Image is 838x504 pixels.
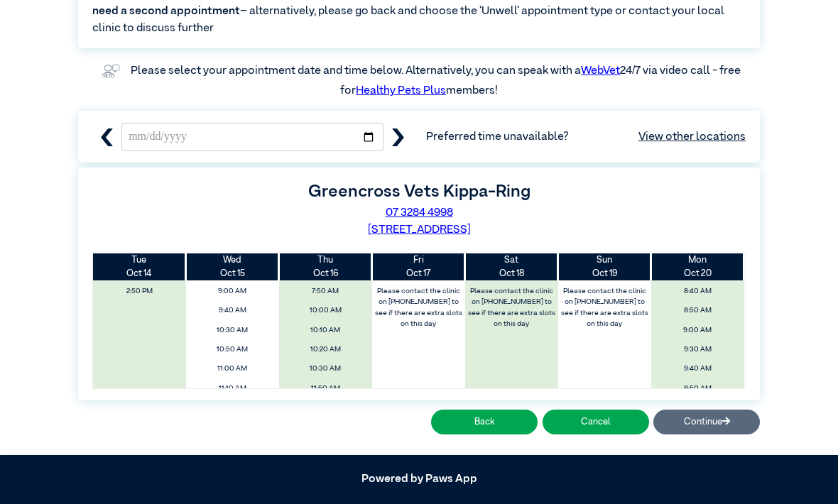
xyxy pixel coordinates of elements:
span: 10:50 AM [190,341,276,358]
label: Please contact the clinic on [PHONE_NUMBER] to see if there are extra slots on this day [466,283,557,332]
a: [STREET_ADDRESS] [368,224,471,236]
a: 07 3284 4998 [386,207,453,219]
span: 9:50 AM [655,380,740,397]
button: Cancel [543,410,649,434]
th: Oct 18 [465,253,558,280]
span: 9:30 AM [655,341,740,358]
th: Oct 17 [372,253,465,280]
span: 10:20 AM [283,341,368,358]
span: Preferred time unavailable? [426,128,746,146]
span: 11:10 AM [190,380,276,397]
a: View other locations [638,128,746,146]
h5: Powered by Paws App [78,473,760,486]
label: Please select your appointment date and time below. Alternatively, you can speak with a 24/7 via ... [131,65,743,97]
button: Back [431,410,538,434]
th: Oct 15 [186,253,279,280]
span: 7:50 AM [283,283,368,300]
a: Healthy Pets Plus [356,85,446,97]
span: 10:10 AM [283,322,368,339]
th: Oct 14 [93,253,186,280]
span: 9:00 AM [655,322,740,339]
span: 10:30 AM [190,322,276,339]
span: 2:50 PM [97,283,183,300]
span: 11:00 AM [190,361,276,377]
span: 10:00 AM [283,302,368,319]
th: Oct 20 [651,253,744,280]
span: 8:40 AM [655,283,740,300]
label: Please contact the clinic on [PHONE_NUMBER] to see if there are extra slots on this day [559,283,650,332]
label: Greencross Vets Kippa-Ring [308,183,530,200]
span: 9:40 AM [655,361,740,377]
span: 9:00 AM [190,283,276,300]
img: vet [97,60,124,82]
span: 8:50 AM [655,302,740,319]
a: WebVet [581,65,620,77]
span: 10:30 AM [283,361,368,377]
th: Oct 19 [558,253,651,280]
span: 9:40 AM [190,302,276,319]
label: Please contact the clinic on [PHONE_NUMBER] to see if there are extra slots on this day [373,283,464,332]
span: 11:50 AM [283,380,368,397]
th: Oct 16 [279,253,372,280]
